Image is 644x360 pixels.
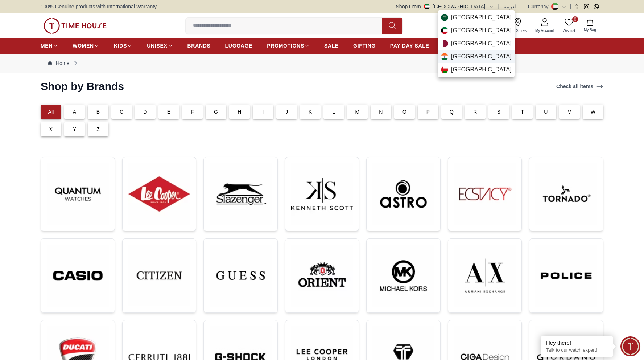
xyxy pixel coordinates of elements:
[451,13,512,22] span: [GEOGRAPHIC_DATA]
[441,40,448,47] img: Qatar
[620,336,640,356] div: Chat Widget
[451,52,512,61] span: [GEOGRAPHIC_DATA]
[451,39,512,48] span: [GEOGRAPHIC_DATA]
[546,347,608,353] p: Talk to our watch expert!
[441,66,448,73] img: Oman
[451,65,512,74] span: [GEOGRAPHIC_DATA]
[451,26,512,35] span: [GEOGRAPHIC_DATA]
[546,339,608,347] div: Hey there!
[441,27,448,34] img: Kuwait
[441,53,448,60] img: India
[441,14,448,21] img: Saudi Arabia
